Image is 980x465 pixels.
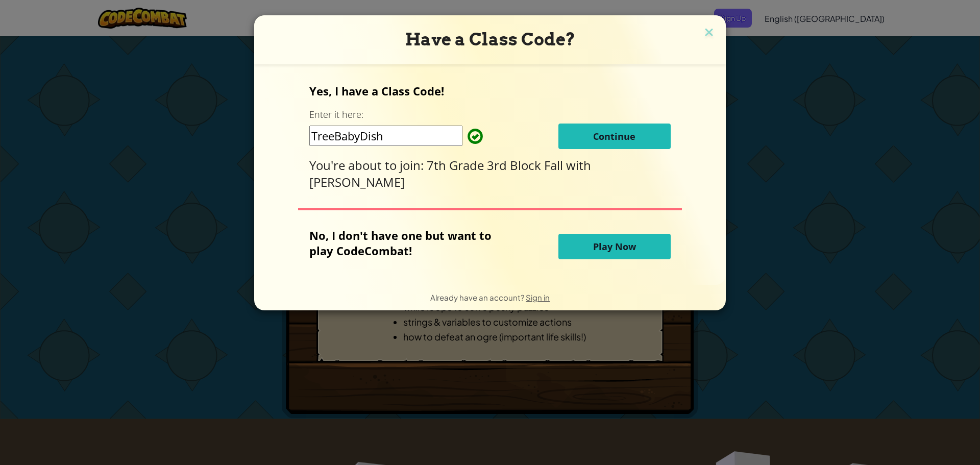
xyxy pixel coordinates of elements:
[430,292,526,302] span: Already have an account?
[309,157,427,174] span: You're about to join:
[558,234,671,259] button: Play Now
[526,292,550,302] a: Sign in
[309,228,507,258] p: No, I don't have one but want to play CodeCombat!
[427,157,566,174] span: 7th Grade 3rd Block Fall
[558,124,671,149] button: Continue
[309,83,670,99] p: Yes, I have a Class Code!
[405,29,575,50] span: Have a Class Code?
[309,108,363,121] label: Enter it here:
[702,26,716,41] img: close icon
[309,174,405,190] span: [PERSON_NAME]
[566,157,591,174] span: with
[593,130,635,142] span: Continue
[593,240,636,253] span: Play Now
